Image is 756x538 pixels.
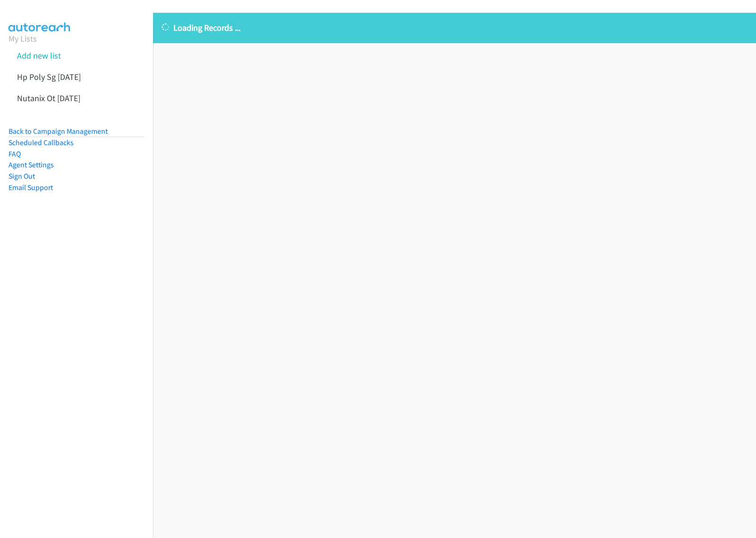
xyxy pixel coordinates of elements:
a: Add new list [17,50,61,61]
a: Hp Poly Sg [DATE] [17,71,81,82]
a: Back to Campaign Management [9,127,108,136]
a: Nutanix Ot [DATE] [17,93,80,104]
a: Agent Settings [9,160,54,169]
a: Email Support [9,183,53,192]
p: Loading Records ... [162,21,747,34]
a: FAQ [9,149,21,158]
a: My Lists [9,33,37,44]
a: Sign Out [9,172,35,181]
a: Scheduled Callbacks [9,138,74,147]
